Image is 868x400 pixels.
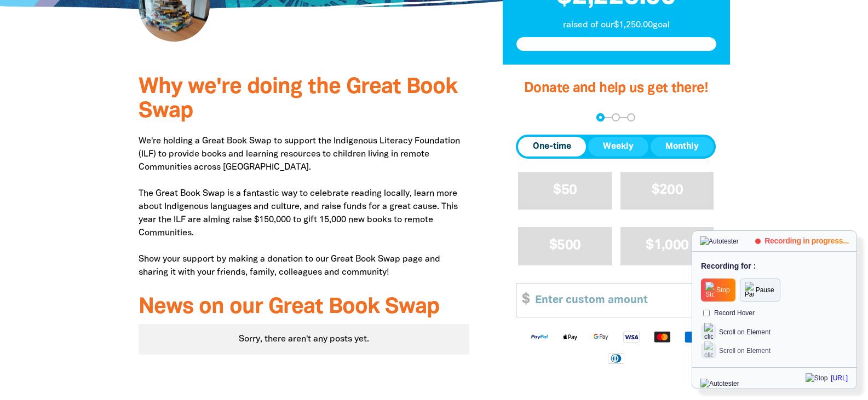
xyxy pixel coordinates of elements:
[647,331,677,343] img: Mastercard logo
[139,77,457,121] span: Why we're doing the Great Book Swap
[627,113,635,121] button: Navigate to step 3 of 3 to enter your payment details
[652,184,683,196] span: $200
[139,135,470,279] p: We're holding a Great Book Swap to support the Indigenous Literacy Foundation (ILF) to provide bo...
[616,331,647,343] img: Visa logo
[518,227,612,265] button: $500
[518,172,612,210] button: $50
[596,113,605,121] button: Navigate to step 1 of 3 to enter your donation amount
[533,140,571,153] span: One-time
[612,113,620,121] button: Navigate to step 2 of 3 to enter your details
[518,137,586,156] button: One-time
[665,140,699,153] span: Monthly
[555,331,585,343] img: Apple Pay logo
[516,322,716,373] div: Available payment methods
[651,137,714,156] button: Monthly
[516,135,716,159] div: Donation frequency
[524,82,708,95] span: Donate and help us get there!
[646,239,688,252] span: $1,000
[524,331,555,343] img: Paypal logo
[677,331,708,343] img: American Express logo
[516,19,716,32] p: raised of our $1,250.00 goal
[549,239,580,252] span: $500
[139,324,470,355] div: Sorry, there aren't any posts yet.
[620,172,714,210] button: $200
[603,140,634,153] span: Weekly
[516,283,530,317] span: $
[139,324,470,355] div: Paginated content
[601,352,631,364] img: Diners Club logo
[139,295,470,320] h3: News on our Great Book Swap
[620,227,714,265] button: $1,000
[588,137,648,156] button: Weekly
[527,283,715,317] input: Enter custom amount
[553,184,577,196] span: $50
[585,331,616,343] img: Google Pay logo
